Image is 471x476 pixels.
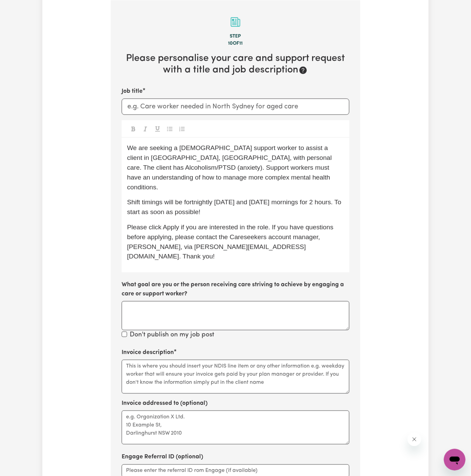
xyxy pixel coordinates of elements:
label: Invoice description [122,348,174,357]
iframe: Close message [408,433,421,446]
iframe: Button to launch messaging window [444,449,466,471]
h2: Please personalise your care and support request with a title and job description [122,53,349,76]
div: Step [122,33,349,40]
button: Toggle undefined [165,124,175,133]
span: We are seeking a [DEMOGRAPHIC_DATA] support worker to assist a client in [GEOGRAPHIC_DATA], [GEOG... [127,144,334,190]
button: Toggle undefined [141,124,150,133]
span: Need any help? [4,5,41,10]
label: Engage Referral ID (optional) [122,453,203,461]
label: Invoice addressed to (optional) [122,399,208,408]
label: Don't publish on my job post [130,330,214,340]
div: 10 of 11 [122,40,349,47]
button: Toggle undefined [153,124,162,133]
label: What goal are you or the person receiving care striving to achieve by engaging a care or support ... [122,281,349,298]
span: Please click Apply if you are interested in the role. If you have questions before applying, plea... [127,224,335,260]
button: Toggle undefined [177,124,187,133]
input: e.g. Care worker needed in North Sydney for aged care [122,99,349,115]
button: Toggle undefined [128,124,138,133]
label: Job title [122,87,143,96]
span: Shift timings will be fortnightly [DATE] and [DATE] mornings for 2 hours. To start as soon as pos... [127,199,343,215]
